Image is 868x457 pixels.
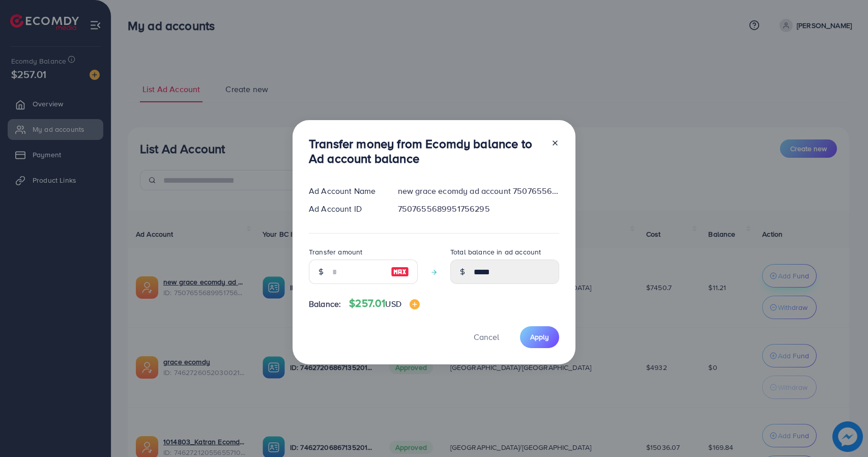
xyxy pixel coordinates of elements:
div: 7507655689951756295 [390,203,567,215]
button: Apply [520,326,559,348]
span: USD [385,298,401,309]
img: image [410,299,420,309]
h3: Transfer money from Ecomdy balance to Ad account balance [309,136,543,166]
label: Transfer amount [309,247,362,257]
button: Cancel [461,326,512,348]
div: Ad Account Name [301,185,390,197]
span: Apply [530,332,549,342]
label: Total balance in ad account [450,247,541,257]
h4: $257.01 [349,297,420,310]
img: image [391,266,409,278]
span: Balance: [309,298,341,310]
div: new grace ecomdy ad account 7507655689951756295 [390,185,567,197]
span: Cancel [474,331,499,342]
div: Ad Account ID [301,203,390,215]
